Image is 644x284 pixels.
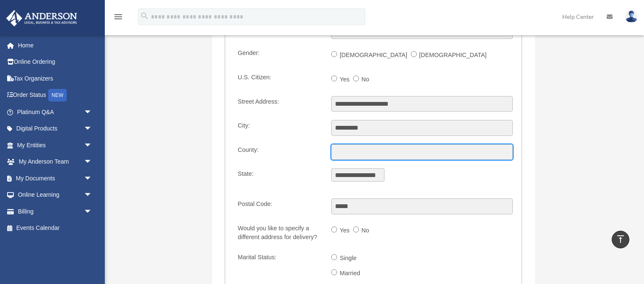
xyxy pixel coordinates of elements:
[234,96,325,112] label: Street Address:
[234,223,325,243] label: Would you like to specify a different address for delivery?
[84,203,101,220] span: arrow_drop_down
[234,168,325,190] label: State:
[84,170,101,187] span: arrow_drop_down
[234,198,325,214] label: Postal Code:
[625,10,638,23] img: User Pic
[84,104,101,121] span: arrow_drop_down
[615,234,626,244] i: vertical_align_top
[113,12,123,22] i: menu
[234,144,325,160] label: County:
[84,137,101,154] span: arrow_drop_down
[84,187,101,204] span: arrow_drop_down
[359,224,373,237] label: No
[417,49,490,62] label: [DEMOGRAPHIC_DATA]
[234,47,325,63] label: Gender:
[6,187,105,203] a: Online Learningarrow_drop_down
[6,220,105,237] a: Events Calendar
[6,120,105,137] a: Digital Productsarrow_drop_down
[6,203,105,220] a: Billingarrow_drop_down
[6,37,105,54] a: Home
[48,89,67,102] div: NEW
[6,170,105,187] a: My Documentsarrow_drop_down
[6,87,105,104] a: Order StatusNEW
[612,231,629,248] a: vertical_align_top
[6,137,105,154] a: My Entitiesarrow_drop_down
[113,15,123,22] a: menu
[337,267,364,280] label: Married
[359,73,373,86] label: No
[140,11,149,21] i: search
[6,70,105,87] a: Tax Organizers
[234,72,325,88] label: U.S. Citizen:
[6,54,105,70] a: Online Ordering
[84,154,101,171] span: arrow_drop_down
[337,224,353,237] label: Yes
[337,73,353,86] label: Yes
[4,10,80,26] img: Anderson Advisors Platinum Portal
[337,252,360,265] label: Single
[6,104,105,120] a: Platinum Q&Aarrow_drop_down
[6,154,105,170] a: My Anderson Teamarrow_drop_down
[84,120,101,138] span: arrow_drop_down
[337,49,410,62] label: [DEMOGRAPHIC_DATA]
[234,120,325,136] label: City:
